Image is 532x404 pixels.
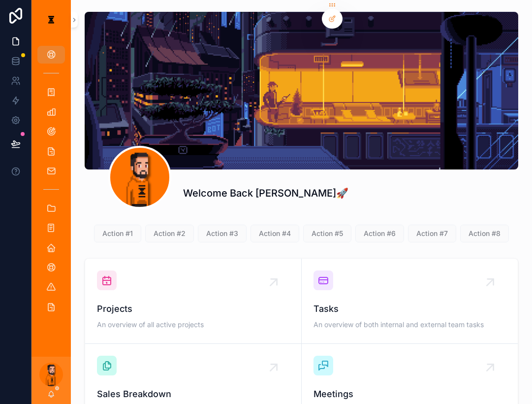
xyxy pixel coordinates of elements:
[97,320,289,330] span: An overview of all active projects
[97,387,289,401] span: Sales Breakdown
[85,259,302,344] a: ProjectsAn overview of all active projects
[302,259,518,344] a: TasksAn overview of both internal and external team tasks
[313,387,506,401] span: Meetings
[31,39,71,327] div: scrollable content
[313,302,506,316] span: Tasks
[183,186,348,200] h1: Welcome Back [PERSON_NAME]🚀
[43,12,59,28] img: App logo
[97,302,289,316] span: Projects
[313,320,506,330] span: An overview of both internal and external team tasks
